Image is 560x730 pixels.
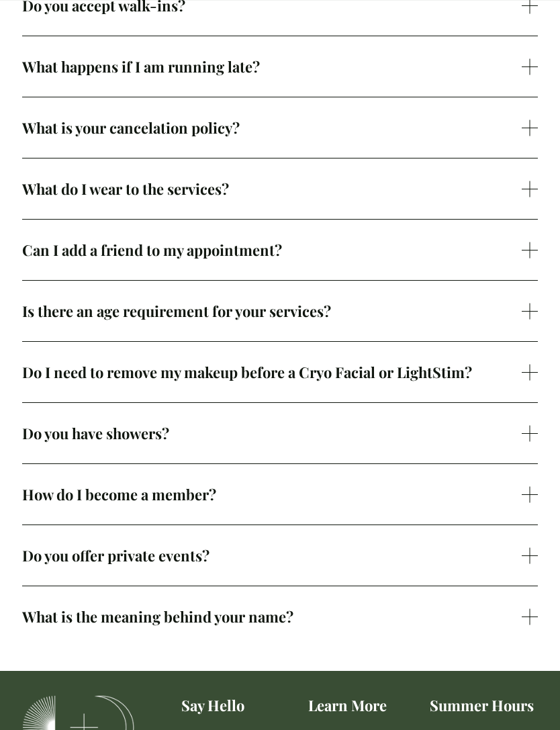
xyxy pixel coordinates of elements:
[22,158,537,219] button: What do I wear to the services?
[22,118,521,138] span: What is your cancelation policy?
[22,484,521,504] span: How do I become a member?
[22,362,521,382] span: Do I need to remove my makeup before a Cryo Facial or LightStim?
[22,342,537,402] button: Do I need to remove my makeup before a Cryo Facial or LightStim?
[22,586,537,647] button: What is the meaning behind your name?
[22,525,537,586] button: Do you offer private events?
[291,695,403,715] h4: Learn More
[22,606,521,627] span: What is the meaning behind your name?
[22,36,537,97] button: What happens if I am running late?
[426,695,537,715] h4: Summer Hours
[22,301,521,321] span: Is there an age requirement for your services?
[22,403,537,463] button: Do you have showers?
[22,240,521,260] span: Can I add a friend to my appointment?
[22,423,521,443] span: Do you have showers?
[22,179,521,199] span: What do I wear to the services?
[22,545,521,565] span: Do you offer private events?
[22,281,537,341] button: Is there an age requirement for your services?
[157,695,269,715] h4: Say Hello
[22,56,521,77] span: What happens if I am running late?
[22,464,537,524] button: How do I become a member?
[22,97,537,158] button: What is your cancelation policy?
[22,220,537,280] button: Can I add a friend to my appointment?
